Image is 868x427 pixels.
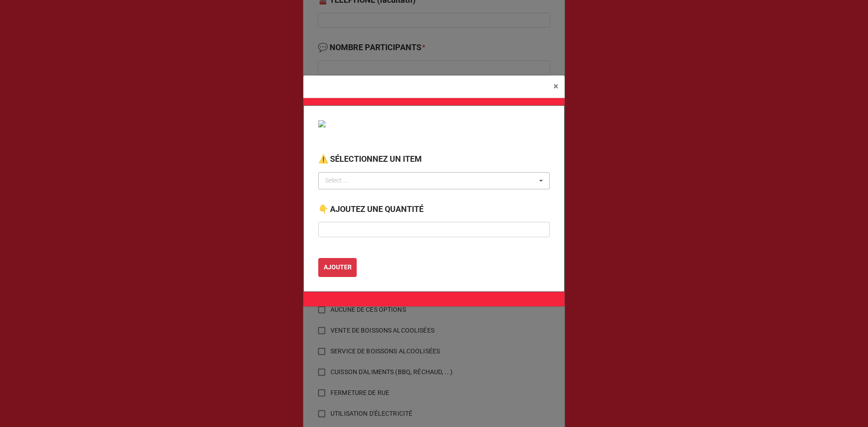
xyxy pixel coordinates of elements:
[553,81,558,92] span: ×
[318,258,357,277] button: AJOUTER
[318,120,409,127] img: VSJ_SERV_LOIS_SPORT_DEV_SOC.png
[323,175,362,186] div: Select ...
[318,153,422,165] label: ⚠️ SÉLECTIONNEZ UN ITEM
[324,263,352,272] b: AJOUTER
[318,203,424,216] label: 👇 AJOUTEZ UNE QUANTITÉ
